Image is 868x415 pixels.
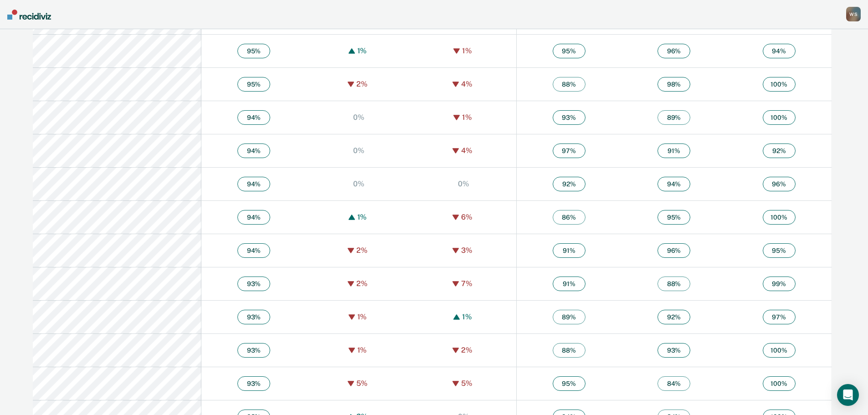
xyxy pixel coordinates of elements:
div: 1% [355,313,370,321]
div: 0% [351,146,367,155]
div: 1% [460,313,474,321]
span: 94 % [763,44,796,58]
span: 96 % [657,243,690,258]
span: 95 % [763,243,796,258]
span: 95 % [237,77,270,92]
div: 0% [456,179,472,188]
div: 3% [459,246,475,255]
div: 4% [459,80,475,88]
span: 92 % [553,177,586,191]
span: 99 % [763,277,796,291]
span: 93 % [237,277,270,291]
span: 94 % [237,177,270,191]
span: 95 % [657,210,690,225]
span: 94 % [237,110,270,125]
span: 93 % [657,343,690,358]
span: 98 % [657,77,690,92]
div: 7% [459,279,475,288]
span: 88 % [553,343,586,358]
span: 92 % [657,310,690,324]
div: W S [846,7,861,21]
span: 100 % [763,343,796,358]
span: 100 % [763,376,796,391]
div: 1% [355,46,370,55]
span: 93 % [237,310,270,324]
span: 96 % [763,177,796,191]
span: 86 % [553,210,586,225]
span: 94 % [237,210,270,225]
span: 100 % [763,77,796,92]
div: 2% [354,279,370,288]
span: 88 % [553,77,586,92]
span: 94 % [657,177,690,191]
div: 1% [355,346,370,354]
span: 94 % [237,143,270,158]
span: 91 % [553,243,586,258]
span: 95 % [553,376,586,391]
button: WS [846,7,861,21]
span: 91 % [657,143,690,158]
span: 93 % [553,110,586,125]
span: 97 % [763,310,796,324]
div: 5% [459,379,475,388]
div: 2% [459,346,475,354]
span: 97 % [553,143,586,158]
div: Open Intercom Messenger [837,384,859,406]
span: 94 % [237,243,270,258]
div: 1% [460,46,474,55]
span: 89 % [553,310,586,324]
span: 93 % [237,376,270,391]
span: 84 % [657,376,690,391]
span: 88 % [657,277,690,291]
div: 0% [351,113,367,122]
div: 1% [460,113,474,122]
span: 100 % [763,110,796,125]
div: 2% [354,246,370,255]
div: 4% [459,146,475,155]
div: 2% [354,80,370,88]
span: 95 % [553,44,586,58]
span: 96 % [657,44,690,58]
div: 0% [351,179,367,188]
span: 92 % [763,143,796,158]
span: 89 % [657,110,690,125]
span: 100 % [763,210,796,225]
span: 93 % [237,343,270,358]
div: 6% [459,213,475,221]
img: Recidiviz [7,10,51,20]
div: 5% [354,379,370,388]
span: 95 % [237,44,270,58]
span: 91 % [553,277,586,291]
div: 1% [355,213,370,221]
